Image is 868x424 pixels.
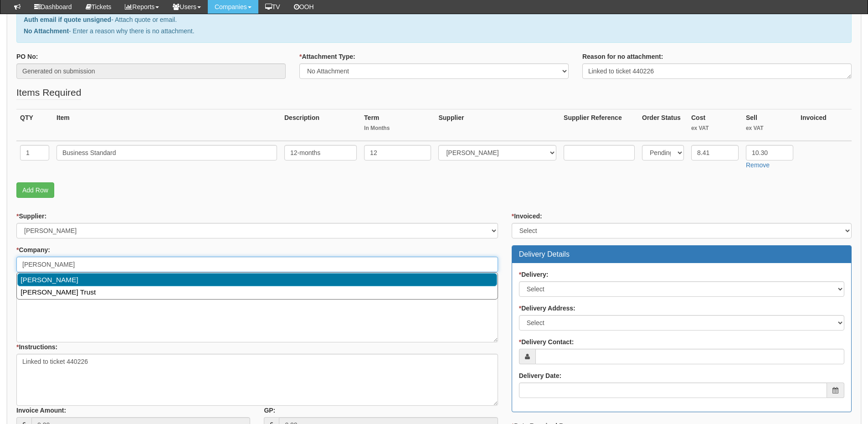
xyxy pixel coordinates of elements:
label: Delivery Contact: [519,337,574,346]
th: Description [281,109,360,141]
h3: Delivery Details [519,250,844,259]
label: Invoice Amount: [16,406,66,415]
a: [PERSON_NAME] Trust [18,286,497,298]
b: Auth email if quote unsigned [24,16,111,23]
small: ex VAT [691,124,739,132]
label: Instructions: [16,342,57,352]
a: [PERSON_NAME] [17,273,497,286]
label: Delivery Address: [519,304,575,313]
th: QTY [16,109,53,141]
label: Reason for no attachment: [582,52,663,61]
th: Term [360,109,435,141]
label: Invoiced: [512,212,542,221]
label: Delivery: [519,270,549,279]
th: Supplier [435,109,560,141]
th: Sell [742,109,797,141]
p: - Enter a reason why there is no attachment. [24,26,844,36]
p: - Attach quote or email. [24,15,844,24]
label: GP: [264,406,275,415]
th: Supplier Reference [560,109,638,141]
legend: Items Required [16,86,81,100]
label: PO No: [16,52,38,61]
th: Cost [688,109,742,141]
th: Order Status [638,109,688,141]
label: Supplier: [16,212,46,221]
label: Attachment Type: [299,52,355,61]
th: Invoiced [797,109,852,141]
b: No Attachment [24,27,69,35]
a: Remove [746,161,770,169]
a: Add Row [16,182,54,198]
small: ex VAT [746,124,793,132]
label: Delivery Date: [519,371,561,380]
small: In Months [364,124,431,132]
label: Company: [16,245,50,254]
th: Item [53,109,281,141]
